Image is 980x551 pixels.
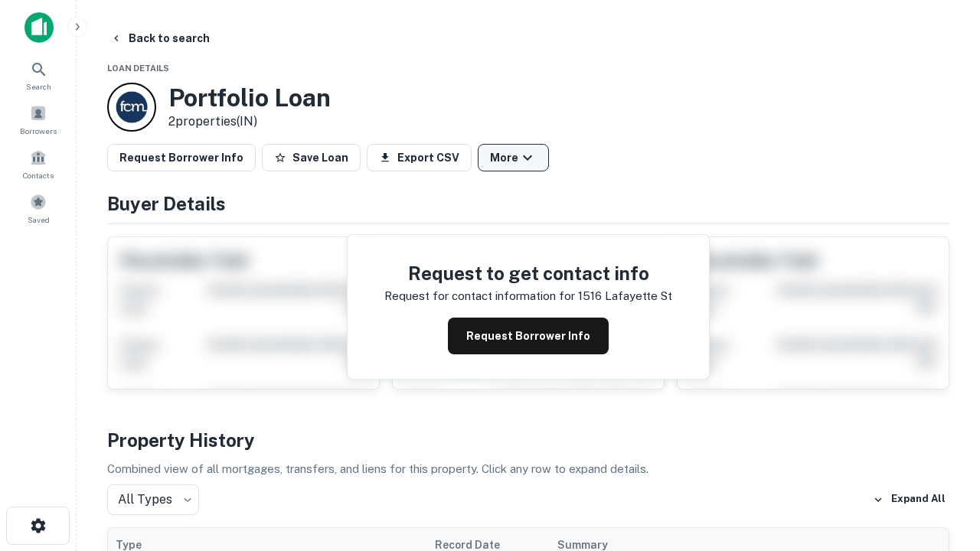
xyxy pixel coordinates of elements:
button: Expand All [869,488,949,511]
h3: Portfolio Loan [168,83,331,112]
a: Contacts [5,143,72,184]
img: capitalize-icon.png [24,12,54,43]
button: More [478,144,549,171]
p: Request for contact information for [384,287,575,305]
p: 2 properties (IN) [168,112,331,131]
span: Borrowers [20,125,57,137]
p: 1516 lafayette st [578,287,672,305]
span: Loan Details [107,64,169,73]
span: Contacts [23,169,54,181]
h4: Property History [107,426,949,454]
button: Request Borrower Info [448,318,609,354]
button: Save Loan [262,144,361,171]
h4: Request to get contact info [384,259,672,287]
button: Back to search [104,24,216,52]
p: Combined view of all mortgages, transfers, and liens for this property. Click any row to expand d... [107,460,949,478]
h4: Buyer Details [107,190,949,217]
button: Request Borrower Info [107,144,256,171]
a: Search [5,54,72,96]
button: Export CSV [367,144,472,171]
div: All Types [107,484,199,515]
a: Saved [5,187,72,229]
a: Borrowers [5,99,72,140]
span: Saved [28,214,50,226]
span: Search [26,80,51,93]
iframe: Chat Widget [903,380,980,453]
